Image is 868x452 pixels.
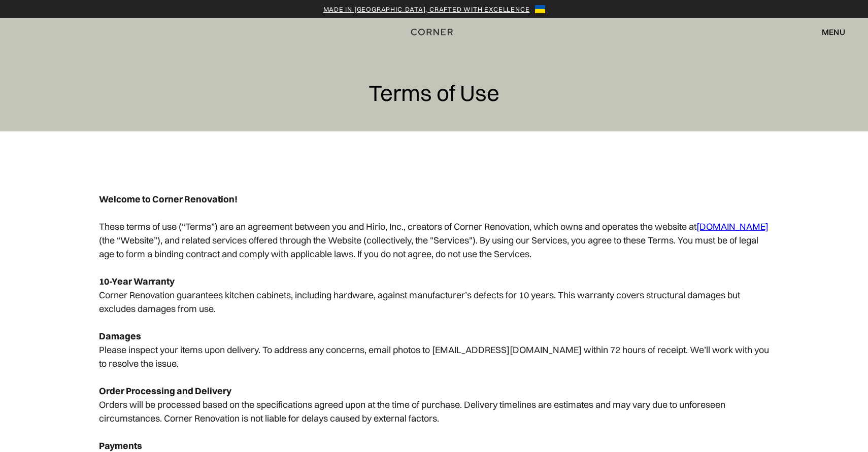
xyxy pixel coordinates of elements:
div: menu [822,28,845,36]
strong: Damages [99,330,141,342]
h1: Terms of Use [369,81,499,105]
a: Made in [GEOGRAPHIC_DATA], crafted with excellence [323,4,530,14]
strong: Payments [99,440,142,451]
strong: 10-Year Warranty [99,275,175,287]
a: [DOMAIN_NAME] [696,221,769,232]
a: home [400,25,468,39]
div: menu [812,23,845,41]
strong: Welcome to Corner Renovation! ‍ [99,193,238,205]
strong: Order Processing and Delivery [99,385,231,397]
